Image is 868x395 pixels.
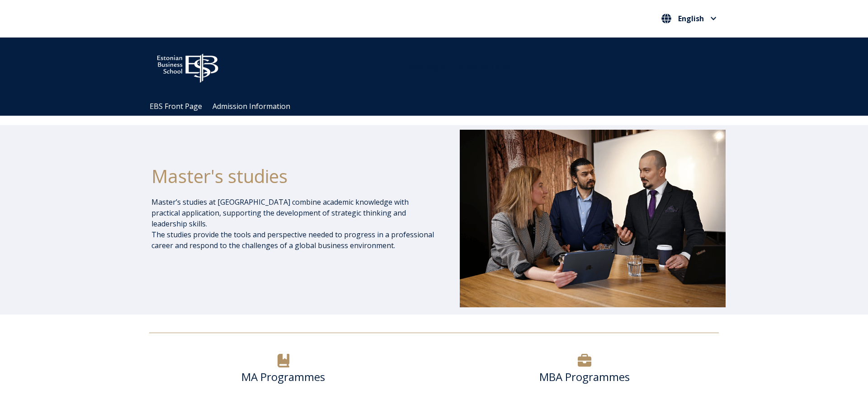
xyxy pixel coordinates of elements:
div: Navigation Menu [145,97,732,116]
p: Master’s studies at [GEOGRAPHIC_DATA] combine academic knowledge with practical application, supp... [151,197,435,251]
button: English [659,11,719,26]
h6: MA Programmes [149,370,417,384]
h1: Master's studies [151,165,435,188]
img: DSC_1073 [460,130,726,307]
span: English [678,15,704,22]
img: ebs_logo2016_white [149,47,226,85]
a: Admission Information [212,101,290,111]
a: EBS Front Page [150,101,202,111]
span: Community for Growth and Resp [401,62,512,72]
nav: Select your language [659,11,719,26]
h6: MBA Programmes [451,370,719,384]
